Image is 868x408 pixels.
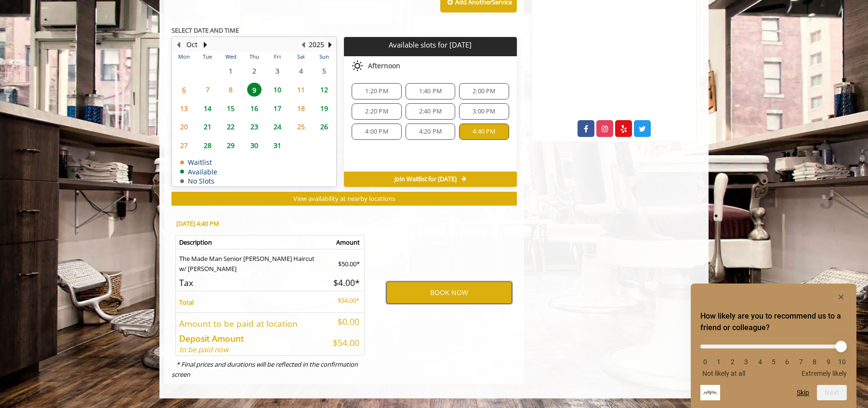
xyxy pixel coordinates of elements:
span: 27 [177,138,191,152]
span: 18 [294,101,308,115]
img: afternoon slots [352,60,363,72]
span: 17 [270,101,285,115]
th: Tue [196,52,219,62]
span: 15 [224,101,238,115]
div: 4:00 PM [352,124,401,140]
li: 7 [796,358,806,366]
td: $50.00* [328,249,365,274]
li: 6 [782,358,792,366]
span: 9 [247,83,262,97]
span: Join Waitlist for [DATE] [395,175,457,183]
span: Not likely at all [702,370,745,377]
span: 7 [200,83,215,97]
button: Previous Year [299,39,307,50]
button: Next question [817,385,847,400]
i: to be paid now [179,345,229,354]
td: Select day21 [196,118,219,136]
td: Select day12 [313,80,336,99]
b: Total [179,298,194,307]
button: 2025 [309,39,324,50]
td: Select day24 [266,118,289,136]
button: Next Month [201,39,209,50]
span: 8 [224,83,238,97]
b: SELECT DATE AND TIME [171,26,239,35]
td: Select day30 [242,136,265,155]
td: Select day16 [242,99,265,118]
span: Extremely likely [802,370,847,377]
p: $54.00* [331,296,360,306]
td: Select day29 [219,136,242,155]
span: 4:40 PM [473,128,495,136]
span: 13 [177,101,191,115]
td: Select day22 [219,118,242,136]
th: Mon [172,52,196,62]
b: Description [179,238,212,247]
td: Select day6 [172,80,196,99]
div: How likely are you to recommend us to a friend or colleague? Select an option from 0 to 10, with ... [700,337,847,377]
span: 6 [177,83,191,97]
b: Deposit Amount [179,333,244,344]
td: Select day31 [266,136,289,155]
span: 22 [224,120,238,134]
span: 2:40 PM [419,108,442,115]
span: 3:00 PM [473,108,495,115]
div: 2:40 PM [406,103,455,120]
span: 12 [317,83,331,97]
td: Select day27 [172,136,196,155]
span: 14 [200,101,215,115]
span: 1:20 PM [365,87,388,95]
button: Previous Month [174,39,182,50]
td: Select day8 [219,80,242,99]
td: Select day23 [242,118,265,136]
li: 2 [728,358,737,366]
button: Skip [797,389,809,396]
li: 1 [714,358,723,366]
td: Select day7 [196,80,219,99]
span: 4:20 PM [419,128,442,136]
th: Thu [242,52,265,62]
div: 1:40 PM [406,83,455,99]
td: Select day15 [219,99,242,118]
th: Fri [266,52,289,62]
button: Next Year [326,39,334,50]
td: Select day20 [172,118,196,136]
li: 5 [769,358,778,366]
td: Select day9 [242,80,265,99]
button: BOOK NOW [386,282,512,304]
div: 3:00 PM [459,103,509,120]
p: Available slots for [DATE] [348,41,513,49]
li: 3 [741,358,751,366]
li: 9 [824,358,833,366]
h5: $54.00 [331,338,360,347]
span: 31 [270,138,285,152]
b: Amount [336,238,360,247]
span: View availability at nearby locations [293,194,395,203]
div: 2:20 PM [352,103,401,120]
div: How likely are you to recommend us to a friend or colleague? Select an option from 0 to 10, with ... [700,291,847,400]
td: No Slots [180,177,217,185]
span: 26 [317,120,331,134]
i: * Final prices and durations will be reflected in the confirmation screen [171,360,358,379]
td: The Made Man Senior [PERSON_NAME] Haircut w/ [PERSON_NAME] [176,249,328,274]
span: 23 [247,120,262,134]
th: Wed [219,52,242,62]
span: 10 [270,83,285,97]
td: Select day10 [266,80,289,99]
span: 2:00 PM [473,87,495,95]
li: 4 [755,358,765,366]
button: Oct [186,39,197,50]
th: Sun [313,52,336,62]
span: 21 [200,120,215,134]
td: Select day13 [172,99,196,118]
div: 4:40 PM [459,124,509,140]
button: View availability at nearby locations [171,192,517,206]
td: Available [180,168,217,175]
span: 19 [317,101,331,115]
h5: Tax [179,278,324,287]
td: Select day28 [196,136,219,155]
span: 28 [200,138,215,152]
h5: $4.00* [331,278,360,287]
div: 2:00 PM [459,83,509,99]
li: 8 [810,358,819,366]
h5: Amount to be paid at location [179,319,324,328]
